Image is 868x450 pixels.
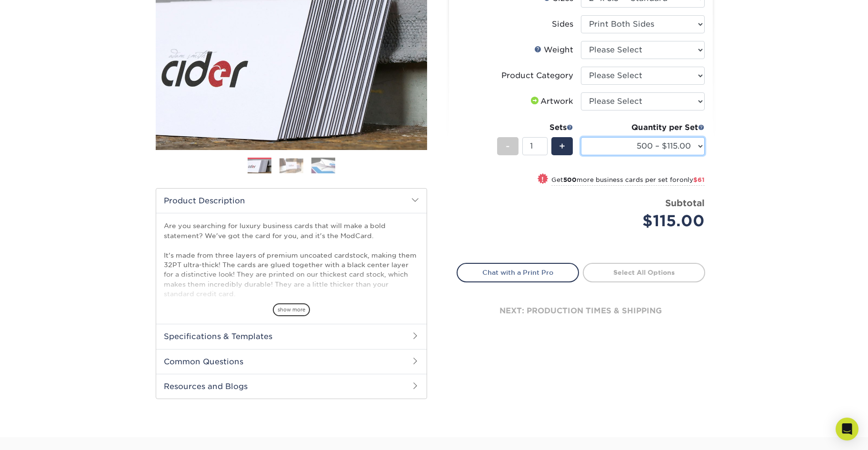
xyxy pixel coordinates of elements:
h2: Resources and Blogs [156,374,427,399]
strong: 500 [563,176,577,183]
img: Business Cards 03 [311,157,335,174]
h2: Specifications & Templates [156,324,427,349]
small: Get more business cards per set for [551,176,705,186]
p: Are you searching for luxury business cards that will make a bold statement? We've got the card f... [164,221,419,415]
span: - [506,139,510,153]
a: Select All Options [583,263,705,282]
div: Weight [534,44,573,56]
div: next: production times & shipping [457,282,705,340]
div: Open Intercom Messenger [836,418,858,440]
div: $115.00 [588,210,705,232]
div: Quantity per Set [581,122,705,133]
span: $61 [693,176,705,183]
span: + [559,139,565,153]
div: Sides [552,19,573,30]
strong: Subtotal [665,198,705,208]
div: Sets [497,122,573,133]
a: Chat with a Print Pro [457,263,579,282]
span: show more [273,303,310,316]
img: Business Cards 02 [279,158,303,173]
h2: Common Questions [156,349,427,374]
h2: Product Description [156,189,427,213]
span: ! [541,174,544,184]
span: only [679,176,705,183]
div: Product Category [501,70,573,81]
div: Artwork [529,96,573,107]
img: Business Cards 01 [248,154,271,178]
